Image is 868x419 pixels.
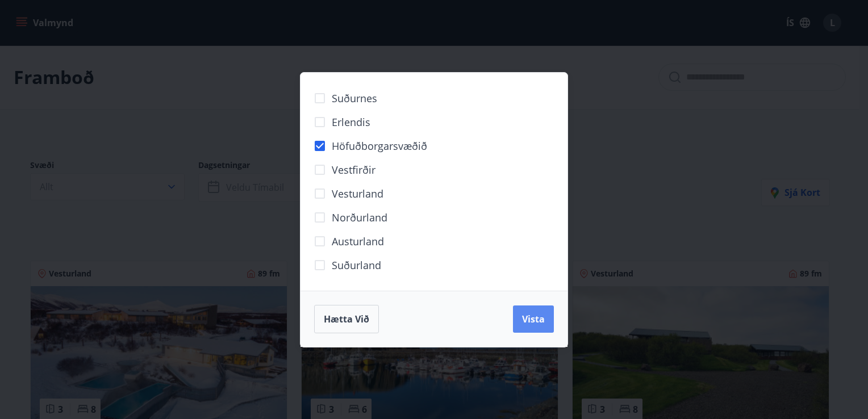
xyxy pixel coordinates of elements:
span: Norðurland [332,210,387,225]
span: Austurland [332,234,384,249]
button: Vista [513,305,554,333]
span: Erlendis [332,115,370,129]
span: Höfuðborgarsvæðið [332,139,427,153]
span: Vesturland [332,186,383,201]
span: Suðurnes [332,91,377,106]
span: Vestfirðir [332,162,375,177]
button: Hætta við [314,305,379,333]
span: Vista [522,313,545,325]
span: Suðurland [332,258,381,273]
span: Hætta við [324,313,369,325]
